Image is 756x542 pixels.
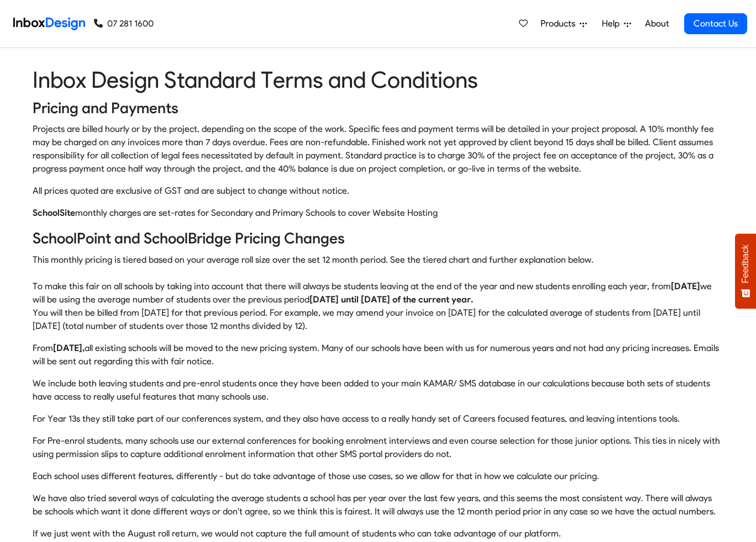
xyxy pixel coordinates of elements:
[741,245,750,283] span: Feedback
[33,253,723,333] p: This monthly pricing is tiered based on your average roll size over the set 12 month period. See ...
[602,17,624,30] span: Help
[94,17,154,30] a: 07 281 1600
[684,13,747,34] a: Contact Us
[33,206,723,220] p: monthly charges are set-rates for Secondary and Primary Schools to cover Website Hosting
[33,123,723,176] p: Projects are billed hourly or by the project, depending on the scope of the work. Specific fees a...
[33,342,723,368] p: From all existing schools will be moved to the new pricing system. Many of our schools have been ...
[33,434,723,461] p: For Pre-enrol students, many schools use our external conferences for booking enrolment interview...
[33,412,723,426] p: For Year 13s they still take part of our conferences system, and they also have access to a reall...
[33,229,723,248] h4: SchoolPoint and SchoolBridge Pricing Changes
[536,13,591,35] a: Products
[33,98,723,118] h4: Pricing and Payments
[33,470,723,483] p: Each school uses different features, differently - but do take advantage of those use cases, so w...
[33,377,723,403] p: We include both leaving students and pre-enrol students once they have been added to your main KA...
[540,17,580,30] span: Products
[33,492,723,518] p: We have also tried several ways of calculating the average students a school has per year over th...
[309,294,473,305] strong: [DATE] until [DATE] of the current year.
[33,527,723,540] p: If we just went with the August roll return, we would not capture the full amount of students who...
[671,281,700,291] strong: [DATE]
[597,13,636,35] a: Help
[735,233,756,309] button: Feedback - Show survey
[53,343,85,353] strong: [DATE],
[33,184,723,198] p: All prices quoted are exclusive of GST and are subject to change without notice.
[642,13,672,35] a: About
[33,66,723,94] heading: Inbox Design Standard Terms and Conditions
[33,208,75,218] strong: SchoolSite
